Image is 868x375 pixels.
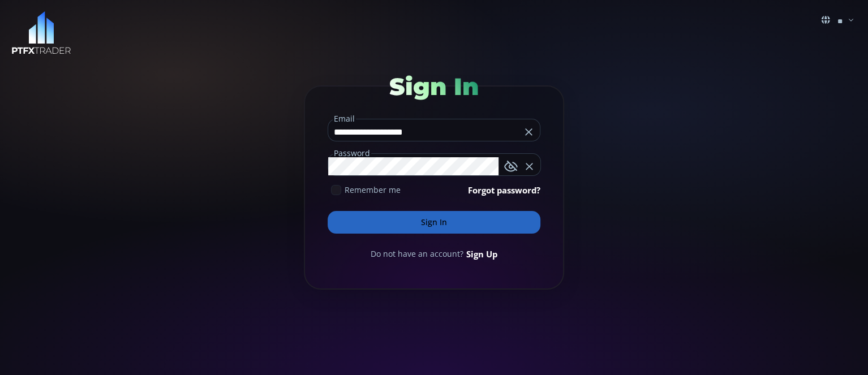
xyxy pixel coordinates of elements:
[468,184,540,196] a: Forgot password?
[466,248,497,260] a: Sign Up
[11,11,71,55] img: LOGO
[389,72,479,101] span: Sign In
[345,184,401,196] span: Remember me
[328,248,540,260] div: Do not have an account?
[328,211,540,234] button: Sign In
